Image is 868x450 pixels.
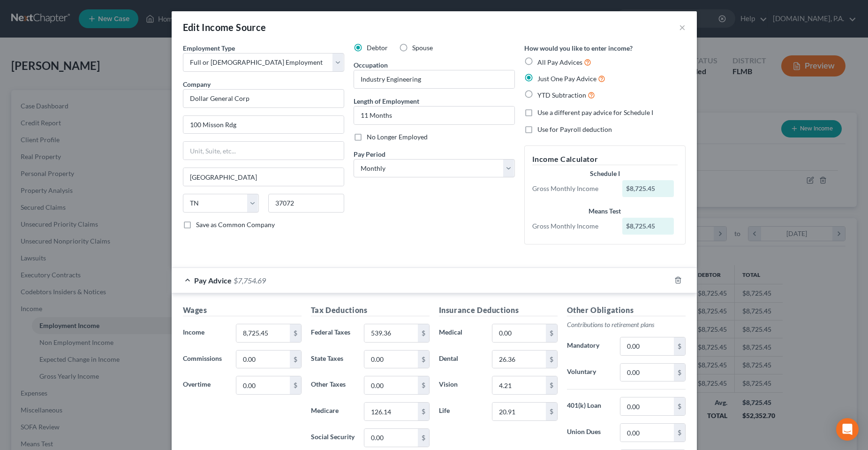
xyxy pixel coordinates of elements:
div: $8,725.45 [622,218,674,235]
label: Occupation [354,60,388,70]
label: Medicare [306,402,360,421]
input: Enter address... [183,116,344,134]
input: 0.00 [236,351,289,368]
input: Enter zip... [268,194,344,213]
input: 0.00 [492,351,545,368]
div: $ [418,403,429,420]
button: × [679,22,686,33]
label: Federal Taxes [306,324,360,343]
div: $ [418,324,429,342]
span: Income [183,328,204,336]
span: Pay Period [354,150,385,158]
input: 0.00 [492,376,545,394]
input: Search company by name... [183,89,344,108]
label: Other Taxes [306,376,360,395]
h5: Other Obligations [567,305,686,316]
div: $ [418,376,429,394]
input: Unit, Suite, etc... [183,142,344,160]
div: $ [674,337,685,355]
div: $ [418,351,429,368]
label: How would you like to enter income? [524,43,633,53]
label: Length of Employment [354,96,419,106]
input: 0.00 [364,429,417,447]
input: 0.00 [364,403,417,420]
div: Gross Monthly Income [528,221,618,231]
h5: Tax Deductions [311,305,430,316]
span: Company [183,80,211,88]
input: -- [354,70,514,88]
div: $ [290,351,301,368]
span: Debtor [367,44,388,52]
label: Dental [434,350,488,369]
div: $8,725.45 [622,180,674,197]
div: Edit Income Source [183,21,266,34]
label: Union Dues [562,423,616,442]
span: Just One Pay Advice [537,75,596,83]
h5: Wages [183,305,302,316]
div: $ [546,324,557,342]
input: ex: 2 years [354,107,514,124]
div: $ [546,351,557,368]
input: 0.00 [364,376,417,394]
div: Open Intercom Messenger [836,418,859,441]
label: Vision [434,376,488,395]
input: 0.00 [492,324,545,342]
input: 0.00 [364,351,417,368]
span: Use a different pay advice for Schedule I [537,108,653,116]
label: Overtime [178,376,232,395]
span: $7,754.69 [234,276,266,285]
input: 0.00 [236,376,289,394]
label: 401(k) Loan [562,397,616,416]
div: $ [674,364,685,381]
span: All Pay Advices [537,58,582,66]
input: 0.00 [620,364,673,381]
span: Save as Common Company [196,221,275,229]
span: Use for Payroll deduction [537,125,612,133]
label: State Taxes [306,350,360,369]
h5: Income Calculator [532,153,678,165]
div: $ [674,397,685,415]
div: $ [546,403,557,420]
span: No Longer Employed [367,133,428,141]
input: 0.00 [620,397,673,415]
div: Means Test [532,206,678,216]
div: Schedule I [532,169,678,178]
span: Pay Advice [194,276,232,285]
label: Social Security [306,428,360,447]
div: $ [290,324,301,342]
input: 0.00 [364,324,417,342]
span: YTD Subtraction [537,91,586,99]
h5: Insurance Deductions [439,305,558,316]
label: Mandatory [562,337,616,356]
div: $ [418,429,429,447]
span: Spouse [412,44,433,52]
span: Employment Type [183,44,235,52]
label: Commissions [178,350,232,369]
input: 0.00 [620,337,673,355]
div: Gross Monthly Income [528,184,618,193]
label: Voluntary [562,363,616,382]
input: 0.00 [620,424,673,442]
label: Life [434,402,488,421]
input: Enter city... [183,168,344,186]
p: Contributions to retirement plans [567,320,686,329]
label: Medical [434,324,488,343]
input: 0.00 [236,324,289,342]
div: $ [674,424,685,442]
div: $ [546,376,557,394]
input: 0.00 [492,403,545,420]
div: $ [290,376,301,394]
